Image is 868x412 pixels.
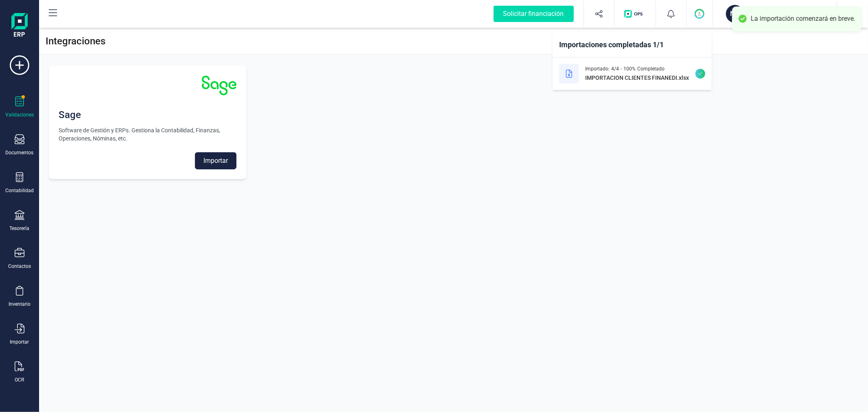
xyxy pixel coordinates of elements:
[751,15,855,23] div: La importación comenzará en breve.
[59,108,236,121] p: Sage
[6,149,34,156] div: Documentos
[11,13,28,39] img: Logo Finanedi
[195,152,236,169] button: Importar
[202,76,236,95] img: Sage
[10,225,30,232] div: Tesorería
[39,28,868,55] div: Integraciones
[494,6,574,22] div: Solicitar financiación
[726,5,744,23] div: NA
[10,339,29,345] div: Importar
[5,187,34,194] div: Contabilidad
[723,1,827,27] button: NANACESTU URBANA SLXEVI MARCH WOLTÉS
[9,301,31,307] div: Inventario
[624,10,646,18] img: Logo de OPS
[15,377,24,383] div: OCR
[5,112,34,118] div: Validaciones
[8,263,31,270] div: Contactos
[619,1,651,27] button: Logo de OPS
[59,126,236,142] span: Software de Gestión y ERPs. Gestiona la Contabilidad, Finanzas, Operaciones, Nóminas, etc.
[484,1,584,27] button: Solicitar financiación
